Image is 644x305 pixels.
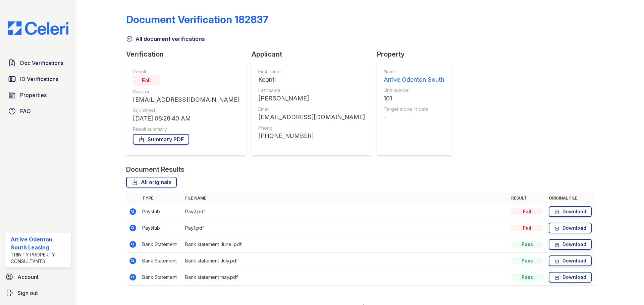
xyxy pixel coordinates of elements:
[20,107,31,115] span: FAQ
[258,125,365,131] div: Phone
[258,131,365,141] div: [PHONE_NUMBER]
[182,204,508,220] td: Pay2.pdf
[11,251,68,265] div: Trinity Property Consultants
[377,50,458,59] div: Property
[549,239,592,250] a: Download
[384,112,444,122] div: -
[140,193,182,204] th: Type
[258,94,365,103] div: [PERSON_NAME]
[20,91,47,99] span: Properties
[258,75,365,84] div: Keonti
[182,253,508,269] td: Bank statement July.pdf
[182,193,508,204] th: File name
[17,289,38,297] span: Sign out
[20,75,58,83] span: ID Verifications
[133,75,160,86] div: Fail
[140,253,182,269] td: Bank Statement
[549,255,592,266] a: Download
[140,236,182,253] td: Bank Statement
[140,220,182,236] td: Paystub
[5,72,71,86] a: ID Verifications
[133,107,239,114] div: Submitted
[11,235,68,251] div: Arrive Odenton South Leasing
[133,114,239,123] div: [DATE] 08:28:40 AM
[126,177,177,187] a: All originals
[3,270,74,284] a: Account
[133,134,189,145] a: Summary PDF
[258,106,365,112] div: Email
[126,50,252,59] div: Verification
[126,165,184,174] div: Document Results
[5,104,71,118] a: FAQ
[133,88,239,95] div: Creator
[384,68,444,84] a: Name Arrive Odenton South
[549,272,592,283] a: Download
[5,88,71,102] a: Properties
[384,106,444,112] div: Target move in date
[126,13,268,25] div: Document Verification 182837
[384,87,444,94] div: Unit number
[549,206,592,217] a: Download
[182,269,508,286] td: Bank statement may.pdf
[5,56,71,70] a: Doc Verifications
[20,59,63,67] span: Doc Verifications
[511,208,543,215] div: Fail
[384,94,444,103] div: 101
[182,236,508,253] td: Bank statement June .pdf
[511,257,543,264] div: Pass
[140,269,182,286] td: Bank Statement
[258,68,365,75] div: First name
[182,220,508,236] td: Pay1.pdf
[3,21,74,35] img: CE_Logo_Blue-a8612792a0a2168367f1c8372b55b34899dd931a85d93a1a3d3e32e68fde9ad4.png
[133,95,239,104] div: [EMAIL_ADDRESS][DOMAIN_NAME]
[133,126,239,133] div: Result summary
[511,225,543,231] div: Fail
[258,87,365,94] div: Last name
[3,286,74,300] a: Sign out
[511,241,543,248] div: Pass
[133,68,239,75] div: Result
[126,35,205,43] a: All document verifications
[384,75,444,84] div: Arrive Odenton South
[549,223,592,233] a: Download
[140,204,182,220] td: Paystub
[384,68,444,75] div: Name
[508,193,546,204] th: Result
[252,50,377,59] div: Applicant
[546,193,594,204] th: Original file
[511,274,543,281] div: Pass
[258,112,365,122] div: [EMAIL_ADDRESS][DOMAIN_NAME]
[17,273,39,281] span: Account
